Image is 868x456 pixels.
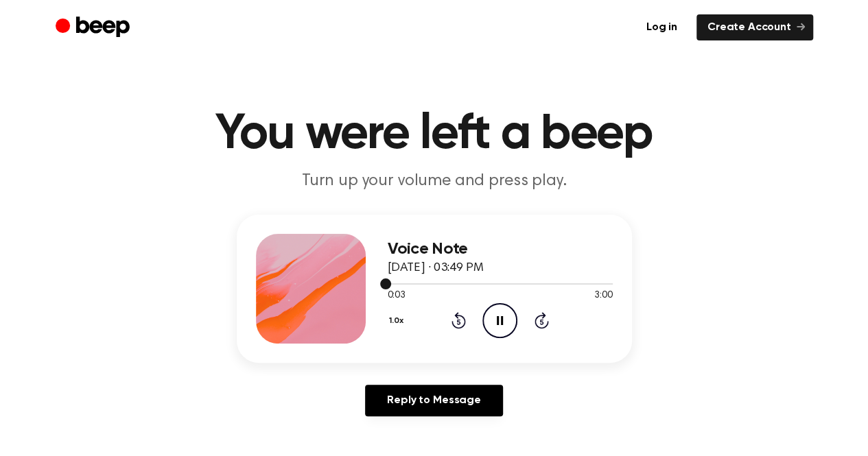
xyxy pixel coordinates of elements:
a: Reply to Message [365,385,502,416]
a: Log in [635,14,688,40]
span: 3:00 [594,289,612,303]
a: Beep [56,14,133,41]
a: Create Account [696,14,813,40]
span: 0:03 [388,289,406,303]
p: Turn up your volume and press play. [171,170,698,193]
span: [DATE] · 03:49 PM [388,262,484,274]
h1: You were left a beep [83,110,786,159]
button: 1.0x [388,309,409,333]
h3: Voice Note [388,240,613,259]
